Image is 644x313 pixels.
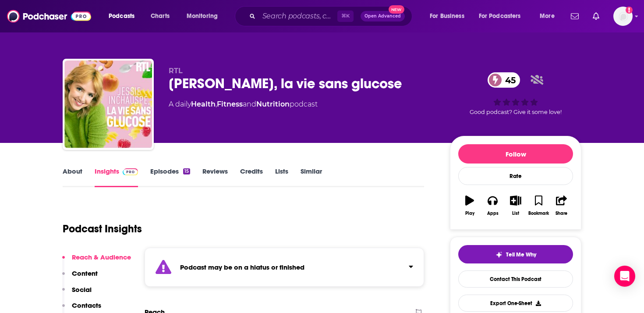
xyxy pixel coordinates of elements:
[64,60,152,148] img: Jessie Inchauspé, la vie sans glucose
[243,6,421,26] div: Search podcasts, credits, & more...
[202,167,228,187] a: Reviews
[540,10,555,22] span: More
[528,211,549,216] div: Bookmark
[7,8,91,25] img: Podchaser - Follow, Share and Rate Podcasts
[527,190,550,221] button: Bookmark
[589,9,603,24] a: Show notifications dropdown
[63,167,82,187] a: About
[487,211,499,216] div: Apps
[62,285,92,302] button: Social
[504,190,527,221] button: List
[109,10,134,22] span: Podcasts
[275,167,288,187] a: Lists
[450,67,581,121] div: 45Good podcast? Give it some love!
[364,14,401,18] span: Open Advanced
[613,7,633,26] button: Show profile menu
[240,167,263,187] a: Credits
[301,167,322,187] a: Similar
[72,285,92,294] p: Social
[534,9,566,23] button: open menu
[473,9,534,23] button: open menu
[169,99,318,110] div: A daily podcast
[256,100,290,108] a: Nutrition
[243,100,256,108] span: and
[458,295,573,312] button: Export One-Sheet
[496,72,520,88] span: 45
[556,211,567,216] div: Share
[103,9,146,23] button: open menu
[479,10,521,22] span: For Podcasters
[512,211,519,216] div: List
[470,109,562,115] span: Good podcast? Give it some love!
[424,9,475,23] button: open menu
[63,222,142,235] h1: Podcast Insights
[458,270,573,288] a: Contact This Podcast
[151,10,170,22] span: Charts
[550,190,573,221] button: Share
[488,72,520,88] a: 45
[458,190,481,221] button: Play
[180,9,229,23] button: open menu
[389,5,404,14] span: New
[337,11,354,22] span: ⌘ K
[613,7,633,26] span: Logged in as autumncomm
[458,144,573,164] button: Follow
[150,167,190,187] a: Episodes15
[72,253,131,261] p: Reach & Audience
[458,167,573,185] div: Rate
[626,7,633,14] svg: Add a profile image
[123,168,138,175] img: Podchaser Pro
[183,168,190,174] div: 15
[62,269,98,285] button: Content
[614,266,635,287] div: Open Intercom Messenger
[481,190,504,221] button: Apps
[361,11,405,21] button: Open AdvancedNew
[191,100,216,108] a: Health
[430,10,464,22] span: For Business
[613,7,633,26] img: User Profile
[187,10,218,22] span: Monitoring
[567,9,582,24] a: Show notifications dropdown
[458,245,573,263] button: tell me why sparkleTell Me Why
[259,9,337,23] input: Search podcasts, credits, & more...
[145,9,175,23] a: Charts
[72,269,98,277] p: Content
[216,100,217,108] span: ,
[506,251,536,258] span: Tell Me Why
[62,253,131,269] button: Reach & Audience
[145,248,424,287] section: Click to expand status details
[72,301,101,309] p: Contacts
[180,263,304,271] strong: Podcast may be on a hiatus or finished
[495,251,502,258] img: tell me why sparkle
[95,167,138,187] a: InsightsPodchaser Pro
[217,100,243,108] a: Fitness
[465,211,474,216] div: Play
[169,67,183,75] span: RTL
